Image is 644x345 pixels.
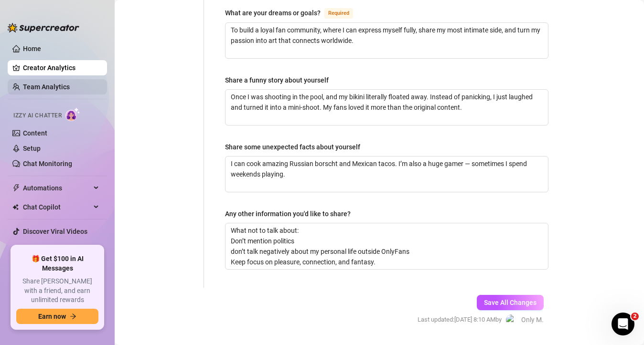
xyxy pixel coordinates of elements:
a: Setup [23,145,41,152]
img: Only Models [506,314,517,325]
span: Save All Changes [484,299,537,306]
textarea: Share a funny story about yourself [225,90,548,125]
textarea: Any other information you'd like to share? [225,223,548,269]
img: AI Chatter [65,107,80,121]
span: thunderbolt [12,184,20,192]
span: Automations [23,180,91,196]
a: Discover Viral Videos [23,228,87,235]
button: Earn nowarrow-right [16,309,98,324]
label: Share a funny story about yourself [225,75,335,85]
a: Content [23,129,47,137]
span: Only M. [521,314,544,325]
div: What are your dreams or goals? [225,8,321,18]
span: arrow-right [70,313,76,320]
img: Chat Copilot [12,204,19,210]
div: Any other information you'd like to share? [225,209,351,219]
a: Home [23,45,41,52]
a: Team Analytics [23,83,70,91]
button: Save All Changes [477,295,544,310]
div: Share a funny story about yourself [225,75,329,85]
label: Any other information you'd like to share? [225,209,357,219]
textarea: What are your dreams or goals? [225,23,548,58]
span: Chat Copilot [23,199,91,215]
label: Share some unexpected facts about yourself [225,142,367,152]
a: Creator Analytics [23,60,99,75]
span: Earn now [38,313,66,320]
span: Share [PERSON_NAME] with a friend, and earn unlimited rewards [16,277,98,305]
label: What are your dreams or goals? [225,7,364,19]
iframe: Intercom live chat [612,313,634,335]
span: Last updated: [DATE] 8:10 AM by [418,315,502,324]
textarea: Share some unexpected facts about yourself [225,157,548,192]
span: 2 [631,313,639,320]
div: Share some unexpected facts about yourself [225,142,360,152]
span: Required [324,8,353,19]
span: 🎁 Get $100 in AI Messages [16,254,98,273]
a: Chat Monitoring [23,160,72,167]
img: logo-BBDzfeDw.svg [8,23,79,32]
span: Izzy AI Chatter [13,111,62,120]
